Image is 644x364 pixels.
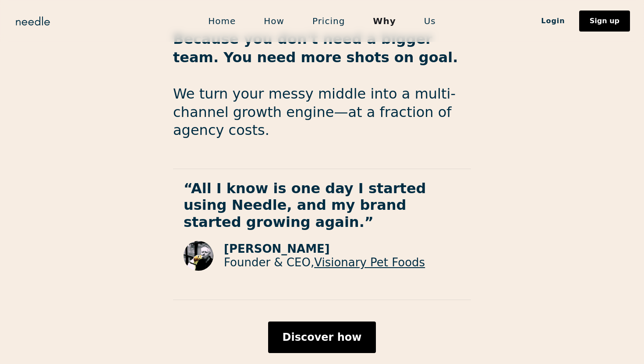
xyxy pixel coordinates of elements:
a: Why [359,12,410,30]
p: We turn your messy middle into a multi-channel growth engine—at a fraction of agency costs. [173,30,471,140]
a: Login [527,14,579,28]
div: Discover how [282,332,361,343]
a: Visionary Pet Foods [314,256,425,269]
p: [PERSON_NAME] [224,242,425,256]
p: Founder & CEO, [224,256,425,269]
a: How [250,12,298,30]
a: Home [194,12,250,30]
a: Discover how [268,322,375,353]
a: Sign up [579,11,630,32]
strong: “All I know is one day I started using Needle, and my brand started growing again.” [184,180,426,230]
a: Us [410,12,450,30]
a: Pricing [298,12,359,30]
strong: Because you don't need a bigger team. You need more shots on goal. [173,31,458,66]
div: Sign up [590,18,619,25]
